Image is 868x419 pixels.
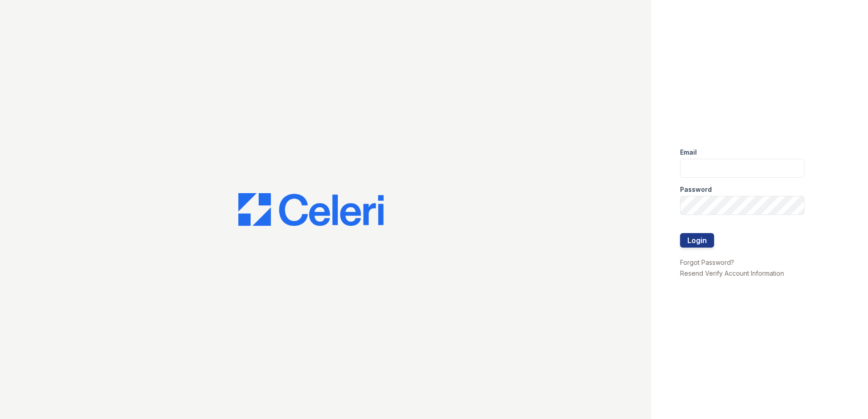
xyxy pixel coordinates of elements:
[680,258,734,266] a: Forgot Password?
[680,269,784,277] a: Resend Verify Account Information
[680,148,697,157] label: Email
[680,233,714,248] button: Login
[680,185,712,194] label: Password
[238,193,384,226] img: CE_Logo_Blue-a8612792a0a2168367f1c8372b55b34899dd931a85d93a1a3d3e32e68fde9ad4.png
